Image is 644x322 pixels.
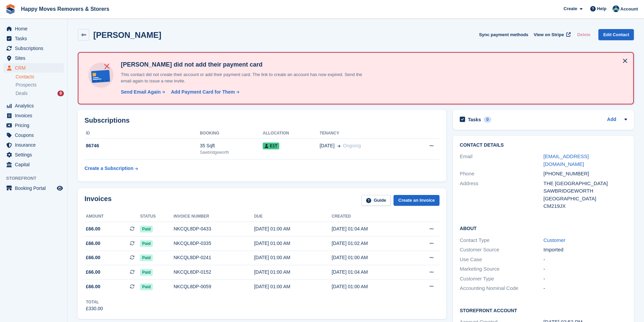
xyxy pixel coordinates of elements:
[607,116,616,124] a: Add
[620,6,638,13] span: Account
[173,254,254,261] div: NKCQL8DP-0241
[460,237,543,244] div: Contact Type
[15,101,55,110] span: Analytics
[57,91,64,96] div: 9
[460,246,543,254] div: Customer Source
[544,275,627,283] div: -
[3,160,64,169] a: menu
[200,128,263,139] th: Booking
[15,130,55,140] span: Coupons
[3,150,64,159] a: menu
[15,34,55,43] span: Tasks
[15,111,55,120] span: Invoices
[173,283,254,290] div: NKCQL8DP-0059
[16,90,28,97] span: Deals
[15,24,55,33] span: Home
[85,165,134,172] div: Create a Subscription
[85,128,200,139] th: ID
[613,5,619,12] img: Admin
[15,150,55,159] span: Settings
[254,254,332,261] div: [DATE] 01:00 AM
[460,265,543,273] div: Marketing Source
[361,195,391,206] a: Guide
[460,180,543,210] div: Address
[468,117,481,123] h2: Tasks
[200,149,263,155] div: Sawbridgeworth
[15,121,55,130] span: Pricing
[16,90,64,97] a: Deals 9
[564,5,577,12] span: Create
[460,170,543,178] div: Phone
[460,284,543,292] div: Accounting Nominal Code
[140,211,173,222] th: Status
[460,225,627,231] h2: About
[3,183,64,193] a: menu
[118,71,372,84] p: This contact did not create their account or add their payment card. The link to create an accoun...
[15,140,55,150] span: Insurance
[460,307,627,314] h2: Storefront Account
[393,195,439,206] a: Create an Invoice
[173,269,254,276] div: NKCQL8DP-0152
[544,256,627,264] div: -
[332,254,409,261] div: [DATE] 01:00 AM
[140,226,152,232] span: Paid
[86,254,100,261] span: £66.00
[173,225,254,232] div: NKCQL8DP-0433
[460,256,543,264] div: Use Case
[140,283,152,290] span: Paid
[15,183,55,193] span: Booking Portal
[254,283,332,290] div: [DATE] 01:00 AM
[15,53,55,63] span: Sites
[5,4,16,14] img: stora-icon-8386f47178a22dfd0bd8f6a31ec36ba5ce8667c1dd55bd0f319d3a0aa187defe.svg
[3,63,64,73] a: menu
[531,29,572,40] a: View on Stripe
[544,195,627,203] div: [GEOGRAPHIC_DATA]
[86,269,100,276] span: £66.00
[3,121,64,130] a: menu
[332,211,409,222] th: Created
[460,153,543,168] div: Email
[263,143,279,149] span: E1T
[15,44,55,53] span: Subscriptions
[3,34,64,43] a: menu
[544,237,566,243] a: Customer
[597,5,606,12] span: Help
[3,24,64,33] a: menu
[544,153,589,167] a: [EMAIL_ADDRESS][DOMAIN_NAME]
[86,283,100,290] span: £66.00
[168,89,240,96] a: Add Payment Card for Them
[544,187,627,195] div: SAWBRIDGEWORTH
[140,269,152,276] span: Paid
[140,240,152,247] span: Paid
[319,128,409,139] th: Tenancy
[544,284,627,292] div: -
[86,305,103,312] div: £330.00
[254,225,332,232] div: [DATE] 01:00 AM
[254,211,332,222] th: Due
[85,117,439,124] h2: Subscriptions
[86,240,100,247] span: £66.00
[332,240,409,247] div: [DATE] 01:02 AM
[332,225,409,232] div: [DATE] 01:04 AM
[16,81,64,89] a: Prospects
[85,211,140,222] th: Amount
[544,180,627,188] div: THE [GEOGRAPHIC_DATA]
[18,3,112,15] a: Happy Moves Removers & Storers
[3,140,64,150] a: menu
[254,240,332,247] div: [DATE] 01:00 AM
[86,225,100,232] span: £66.00
[3,130,64,140] a: menu
[3,44,64,53] a: menu
[87,61,115,90] img: no-card-linked-e7822e413c904bf8b177c4d89f31251c4716f9871600ec3ca5bfc59e148c83f4.svg
[544,170,627,178] div: [PHONE_NUMBER]
[173,211,254,222] th: Invoice number
[479,29,528,40] button: Sync payment methods
[85,195,112,206] h2: Invoices
[15,160,55,169] span: Capital
[3,101,64,110] a: menu
[93,30,161,40] h2: [PERSON_NAME]
[3,111,64,120] a: menu
[598,29,634,40] a: Edit Contact
[332,283,409,290] div: [DATE] 01:00 AM
[85,142,200,149] div: 86746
